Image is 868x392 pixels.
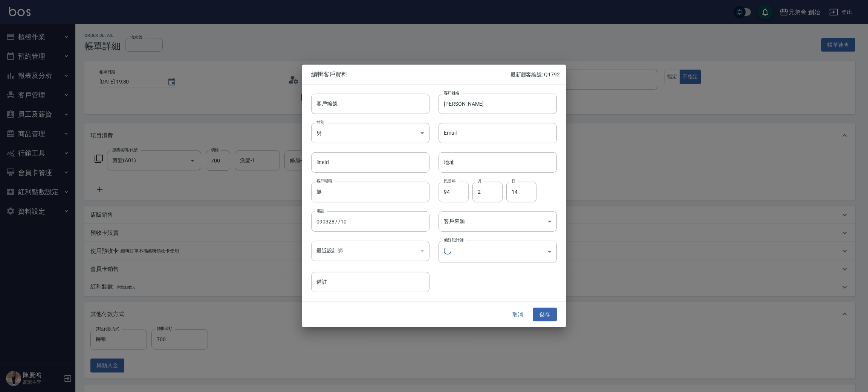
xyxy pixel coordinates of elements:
[316,208,324,213] label: 電話
[533,308,557,322] button: 儲存
[512,178,515,184] label: 日
[510,71,560,79] p: 最新顧客編號: Q1792
[311,71,510,78] span: 編輯客戶資料
[444,90,460,96] label: 客戶姓名
[316,178,332,184] label: 客戶暱稱
[444,237,463,243] label: 偏好設計師
[444,178,455,184] label: 民國年
[316,120,324,125] label: 性別
[506,308,530,322] button: 取消
[311,123,429,143] div: 男
[478,178,481,184] label: 月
